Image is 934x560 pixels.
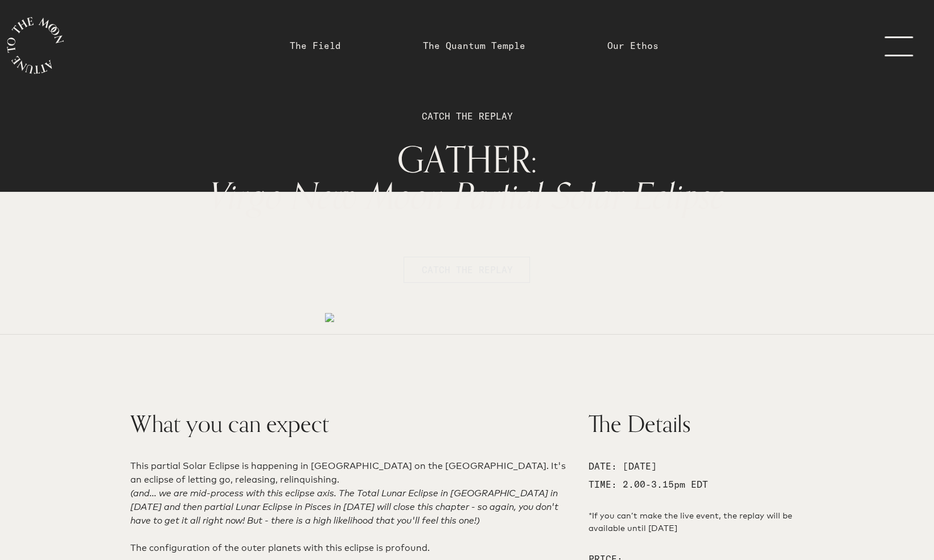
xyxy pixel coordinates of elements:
[209,167,725,227] span: Virgo New Moon Partial Solar Eclipse
[423,39,525,52] a: The Quantum Temple
[187,141,747,216] h1: GATHER:
[589,459,804,473] p: DATE: [DATE]
[589,477,804,491] p: TIME: 2.00-3.15pm EDT
[325,313,334,322] img: medias%2F68TdnYKDlPUA9N16a5wm
[421,263,512,277] span: CATCH THE REPLAY
[589,407,804,441] h2: The Details
[130,541,575,555] p: The configuration of the outer planets with this eclipse is profound.
[404,257,530,283] button: CATCH THE REPLAY
[589,509,804,534] p: *If you can’t make the live event, the replay will be available until [DATE]
[290,39,341,52] a: The Field
[130,407,575,441] h2: What you can expect
[130,459,575,487] p: This partial Solar Eclipse is happening in [GEOGRAPHIC_DATA] on the [GEOGRAPHIC_DATA]. It's an ec...
[130,488,558,526] em: (and... we are mid-process with this eclipse axis. The Total Lunar Eclipse in [GEOGRAPHIC_DATA] i...
[607,39,659,52] a: Our Ethos
[187,91,747,141] p: CATCH THE REPLAY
